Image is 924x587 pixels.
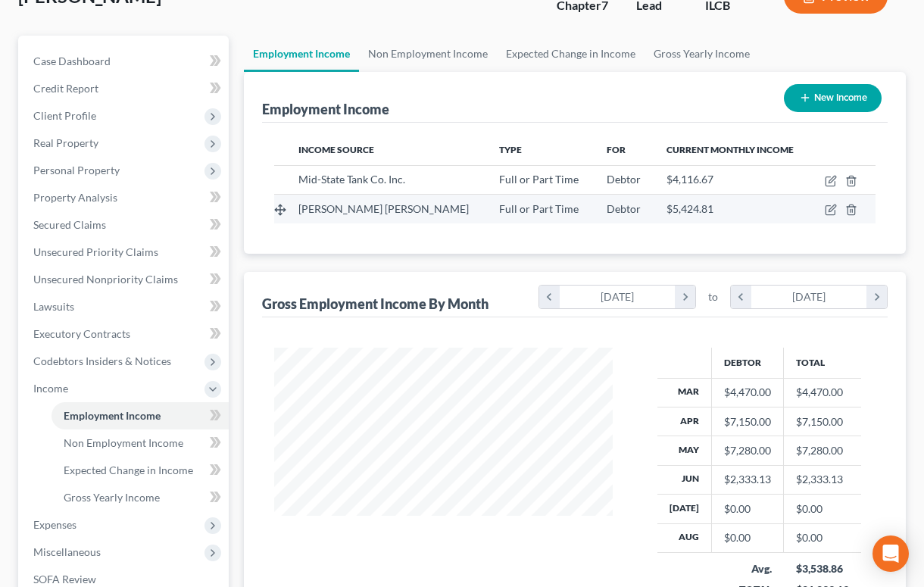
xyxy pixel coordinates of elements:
[724,501,771,517] div: $0.00
[607,202,641,215] span: Debtor
[724,414,771,429] div: $7,150.00
[666,202,713,215] span: $5,424.81
[784,84,882,112] button: New Income
[21,266,229,293] a: Unsecured Nonpriority Claims
[724,530,771,545] div: $0.00
[666,173,713,186] span: $4,116.67
[33,55,111,67] span: Case Dashboard
[21,184,229,211] a: Property Analysis
[657,523,712,552] th: Aug
[298,173,405,186] span: Mid-State Tank Co. Inc.
[645,36,759,72] a: Gross Yearly Income
[724,443,771,458] div: $7,280.00
[33,218,106,231] span: Secured Claims
[724,561,772,576] div: Avg.
[784,378,861,407] td: $4,470.00
[712,348,784,378] th: Debtor
[262,295,489,313] div: Gross Employment Income By Month
[708,289,718,304] span: to
[21,211,229,239] a: Secured Claims
[21,48,229,75] a: Case Dashboard
[33,545,101,558] span: Miscellaneous
[497,36,645,72] a: Expected Change in Income
[33,382,68,395] span: Income
[244,36,359,72] a: Employment Income
[33,164,120,176] span: Personal Property
[657,407,712,436] th: Apr
[784,465,861,494] td: $2,333.13
[298,144,374,155] span: Income Source
[298,202,469,215] span: [PERSON_NAME] [PERSON_NAME]
[64,436,183,449] span: Non Employment Income
[751,286,867,308] div: [DATE]
[21,293,229,320] a: Lawsuits
[731,286,751,308] i: chevron_left
[52,429,229,457] a: Non Employment Income
[657,436,712,465] th: May
[33,136,98,149] span: Real Property
[33,273,178,286] span: Unsecured Nonpriority Claims
[657,465,712,494] th: Jun
[607,173,641,186] span: Debtor
[262,100,389,118] div: Employment Income
[796,561,849,576] div: $3,538.86
[499,202,579,215] span: Full or Part Time
[52,484,229,511] a: Gross Yearly Income
[359,36,497,72] a: Non Employment Income
[499,173,579,186] span: Full or Part Time
[784,348,861,378] th: Total
[784,436,861,465] td: $7,280.00
[33,82,98,95] span: Credit Report
[872,535,909,572] div: Open Intercom Messenger
[33,518,76,531] span: Expenses
[33,245,158,258] span: Unsecured Priority Claims
[52,402,229,429] a: Employment Income
[33,327,130,340] span: Executory Contracts
[675,286,695,308] i: chevron_right
[784,407,861,436] td: $7,150.00
[866,286,887,308] i: chevron_right
[724,472,771,487] div: $2,333.13
[657,495,712,523] th: [DATE]
[666,144,794,155] span: Current Monthly Income
[499,144,522,155] span: Type
[607,144,626,155] span: For
[724,385,771,400] div: $4,470.00
[33,191,117,204] span: Property Analysis
[64,409,161,422] span: Employment Income
[657,378,712,407] th: Mar
[784,495,861,523] td: $0.00
[52,457,229,484] a: Expected Change in Income
[33,354,171,367] span: Codebtors Insiders & Notices
[539,286,560,308] i: chevron_left
[784,523,861,552] td: $0.00
[64,491,160,504] span: Gross Yearly Income
[560,286,676,308] div: [DATE]
[21,320,229,348] a: Executory Contracts
[21,75,229,102] a: Credit Report
[21,239,229,266] a: Unsecured Priority Claims
[64,464,193,476] span: Expected Change in Income
[33,109,96,122] span: Client Profile
[33,573,96,585] span: SOFA Review
[33,300,74,313] span: Lawsuits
